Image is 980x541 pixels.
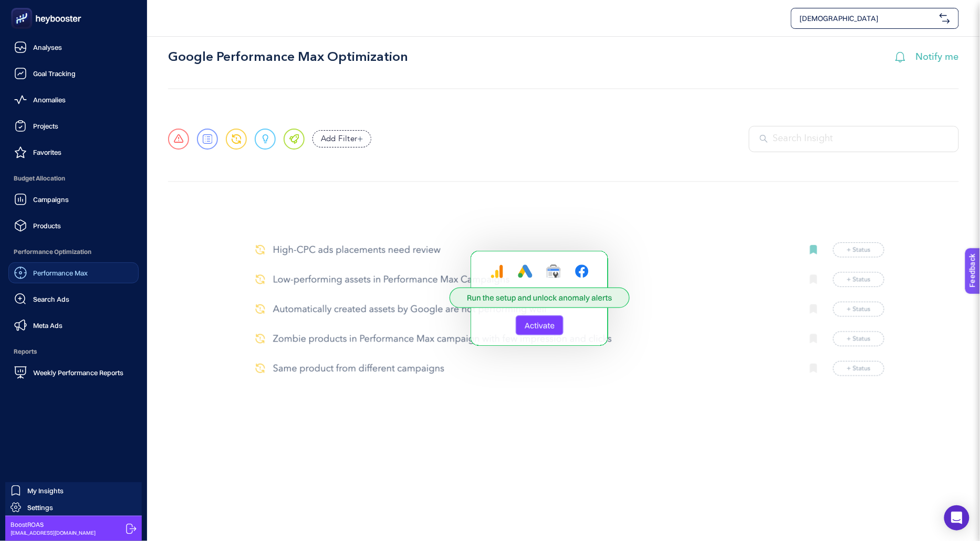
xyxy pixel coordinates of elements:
img: svg%3e [940,13,950,24]
a: Analyses [8,37,139,58]
a: Projects [8,115,139,136]
span: Weekly Performance Reports [33,368,123,377]
img: add filter [358,136,363,142]
div: Open Intercom Messenger [944,505,969,531]
span: Settings [27,503,53,512]
span: Analyses [33,43,62,51]
span: Feedback [6,3,40,12]
a: Performance Max [8,262,139,283]
span: Favorites [33,148,61,156]
a: Weekly Performance Reports [8,362,139,383]
a: Settings [5,499,142,516]
span: Budget Allocation [8,168,139,189]
a: My Insights [5,482,142,499]
span: Search Ads [33,295,69,303]
a: Search Ads [8,289,139,310]
span: Anomalies [33,96,66,104]
a: Favorites [8,142,139,163]
span: Meta Ads [33,321,62,330]
img: Notify me [895,52,905,62]
span: Reports [8,341,139,362]
span: Products [33,221,61,230]
input: Search Insight [773,132,948,146]
img: Search Insight [760,135,768,143]
a: Goal Tracking [8,63,139,84]
span: Performance Optimization [8,241,139,262]
span: Goal Tracking [33,69,76,78]
span: My Insights [27,486,64,495]
span: Performance Max [33,269,88,277]
span: BoostROAS [11,521,96,529]
span: [DEMOGRAPHIC_DATA] [800,13,935,24]
a: Campaigns [8,189,139,210]
img: Activate Package [242,206,885,389]
a: Products [8,215,139,236]
span: Notify me [916,50,959,64]
span: Add Filter [321,133,358,145]
a: Meta Ads [8,315,139,336]
span: Campaigns [33,195,69,204]
a: Anomalies [8,89,139,110]
span: [EMAIL_ADDRESS][DOMAIN_NAME] [11,529,96,537]
h1: Google Performance Max Optimization [168,47,408,67]
span: Projects [33,122,58,130]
